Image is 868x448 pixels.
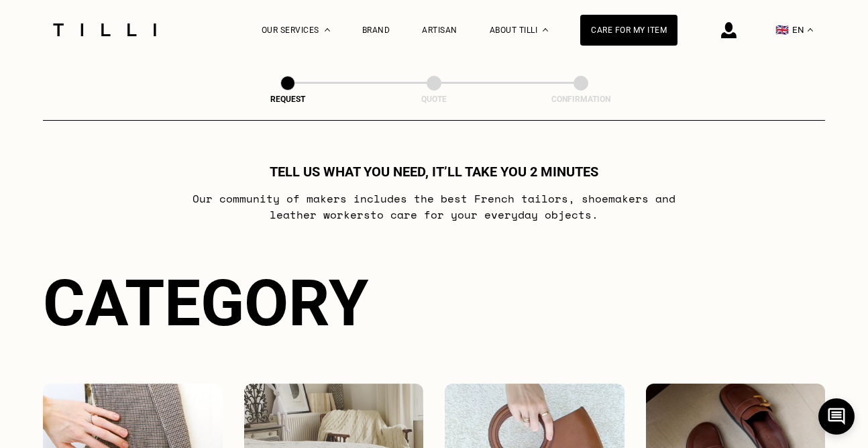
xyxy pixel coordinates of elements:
[580,15,677,46] a: Care for my item
[270,164,598,180] h1: Tell us what you need, it’ll take you 2 minutes
[168,190,700,223] p: Our community of makers includes the best French tailors , shoemakers and leather workers to care...
[43,266,825,341] div: Category
[221,95,355,104] div: Request
[422,25,457,35] a: Artisan
[362,25,390,35] a: Brand
[808,28,813,32] img: menu déroulant
[721,22,737,38] img: login icon
[325,28,330,32] img: Dropdown menu
[514,95,648,104] div: Confirmation
[367,95,501,104] div: Quote
[775,23,789,36] span: 🇬🇧
[543,28,548,32] img: About dropdown menu
[48,23,161,36] img: Tilli seamstress service logo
